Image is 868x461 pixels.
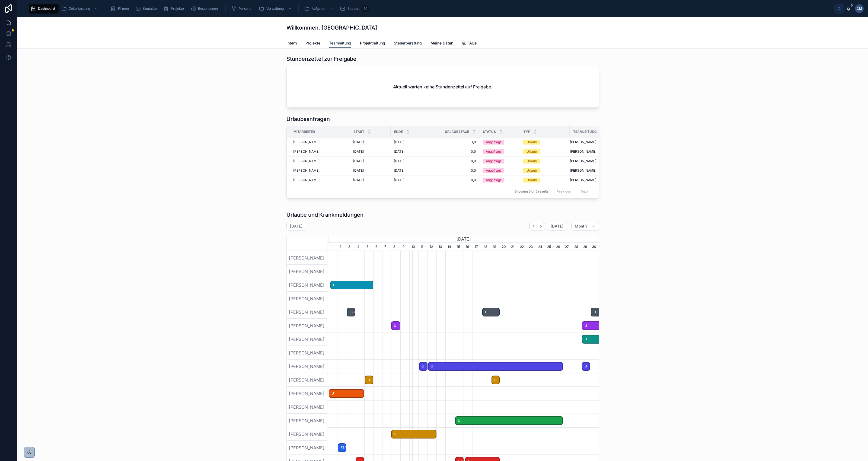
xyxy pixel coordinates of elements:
[570,178,615,182] a: [PERSON_NAME]
[509,243,518,251] div: 21
[393,84,492,90] h2: Aktuell warten keine Stundenzettel auf Freigabe.
[286,115,330,123] h1: Urlaubsanfragen
[572,243,581,251] div: 28
[391,321,400,330] div: U
[305,40,320,46] span: Projekte
[486,149,501,154] div: Angefragt
[353,168,387,173] a: [DATE]
[570,140,615,144] a: [PERSON_NAME]
[523,140,566,145] a: Urlaub
[591,308,617,317] span: U
[287,427,327,441] div: [PERSON_NAME]
[286,40,297,46] span: Intern
[394,168,428,173] a: [DATE]
[171,7,184,11] span: Projekte
[435,168,476,173] a: 0,0
[435,149,476,154] span: 0,0
[582,362,590,371] div: U
[582,335,689,344] span: U
[570,168,615,173] a: [PERSON_NAME]
[455,416,563,425] div: U
[526,159,537,164] div: Urlaub
[419,362,427,371] div: U
[286,24,377,31] h1: Willkommen, [GEOGRAPHIC_DATA]
[360,38,385,49] a: Projektleitung
[38,7,55,11] span: Dashboard
[435,140,476,144] span: 1,0
[347,308,355,317] div: FZA
[455,243,464,251] div: 15
[287,387,327,400] div: [PERSON_NAME]
[394,178,404,182] span: [DATE]
[394,40,422,46] span: Steuerberatung
[526,178,537,183] div: Urlaub
[382,243,391,251] div: 7
[365,376,373,385] span: U
[287,400,327,414] div: [PERSON_NAME]
[467,40,477,46] span: FAQs
[554,243,563,251] div: 26
[570,159,596,163] span: [PERSON_NAME]
[582,335,690,344] div: U
[482,308,500,317] div: U
[436,243,445,251] div: 13
[445,243,454,251] div: 14
[287,441,327,454] div: [PERSON_NAME]
[338,443,346,452] span: FZA
[287,278,327,292] div: [PERSON_NAME]
[239,7,252,11] span: Personal
[523,159,566,164] a: Urlaub
[286,55,356,63] h1: Stundenzettel zur Freigabe
[286,211,363,219] h1: Urlaube und Krankmeldungen
[353,140,387,144] a: [DATE]
[287,360,327,373] div: [PERSON_NAME]
[394,149,404,154] span: [DATE]
[189,4,222,14] a: Bestellungen
[430,38,453,49] a: Meine Daten
[355,243,364,251] div: 4
[486,178,501,183] div: Angefragt
[287,414,327,427] div: [PERSON_NAME]
[524,130,530,134] span: Typ
[582,321,617,330] span: U
[486,159,501,164] div: Angefragt
[353,149,364,154] span: [DATE]
[394,178,428,182] a: [DATE]
[353,178,364,182] span: [DATE]
[347,7,360,11] span: Support
[394,140,428,144] a: [DATE]
[483,130,496,134] span: Status
[353,178,387,182] a: [DATE]
[287,346,327,360] div: [PERSON_NAME]
[312,7,326,11] span: Aufgaben
[394,168,404,173] span: [DATE]
[293,149,347,154] a: [PERSON_NAME]
[293,140,347,144] a: [PERSON_NAME]
[328,235,599,243] div: [DATE]
[500,243,509,251] div: 20
[582,362,590,371] span: U
[515,189,548,194] span: Showing 5 of 5 results
[365,376,373,385] div: U
[536,243,545,251] div: 24
[293,130,315,134] span: Mitarbeiter
[518,243,527,251] div: 22
[266,7,284,11] span: Verwaltung
[287,332,327,346] div: [PERSON_NAME]
[486,168,501,173] div: Angefragt
[427,243,436,251] div: 12
[563,243,572,251] div: 27
[329,38,351,49] a: Teamleitung
[229,4,256,14] a: Personal
[523,168,566,173] a: Urlaub
[394,38,422,49] a: Steuerberatung
[143,7,157,11] span: Kontakte
[287,373,327,387] div: [PERSON_NAME]
[293,178,320,182] span: [PERSON_NAME]
[545,243,554,251] div: 25
[491,243,500,251] div: 19
[392,430,436,439] span: U
[328,243,337,251] div: 1
[445,130,469,134] span: Urlaubstage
